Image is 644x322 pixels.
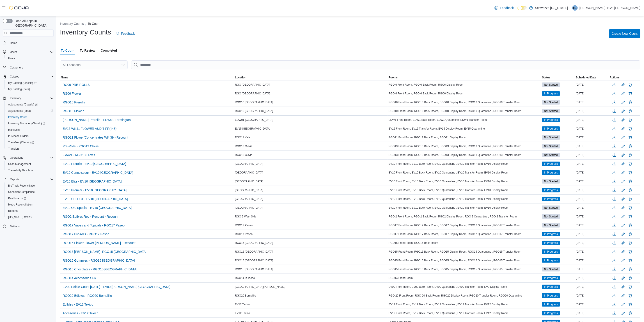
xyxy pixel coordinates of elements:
span: EV10 Prerolls - EV10 [GEOGRAPHIC_DATA] [63,162,126,166]
button: Inventory Count [5,114,55,120]
button: Edit count details [621,275,626,281]
p: [PERSON_NAME]-1128 [PERSON_NAME] [580,5,640,11]
span: Reports [10,178,19,181]
span: Canadian Compliance [6,189,54,195]
a: Transfers (Classic) [5,139,55,146]
span: BioTrack Reconciliation [8,184,36,187]
span: In Progress [544,127,558,131]
a: Adjustments (Classic) [5,101,55,108]
span: RGO10 Flower [63,109,84,113]
button: Edit count details [621,266,626,273]
span: Home [8,40,54,46]
button: Inventory [8,96,23,101]
button: Operations [8,155,25,160]
button: EV10 Connoisseur - EV10 [GEOGRAPHIC_DATA] [61,169,135,176]
span: EV10 Elite - EV10 [GEOGRAPHIC_DATA] [63,179,122,184]
div: RGO 6 Front Room, RGO 6 Back Room, RGO6 Display Room [388,82,541,87]
a: Purchase Orders [6,133,30,139]
span: In Progress [542,126,560,131]
button: Inventory [1,95,55,101]
button: Delete [628,152,633,158]
span: Home [10,41,17,45]
button: Edit count details [621,257,626,264]
button: Delete [628,126,633,131]
span: Adjustments (beta) [6,108,54,114]
button: RGO17 Pre-rolls - RGO17 Paseo [61,231,111,238]
span: Dashboards [8,196,26,200]
input: Dark Mode [518,6,527,10]
button: Customers [1,64,55,71]
button: Delete [628,117,633,123]
span: My Catalog (Classic) [8,81,37,85]
button: Users [8,49,19,55]
span: RGO20 Edibles - RGO20 Bernalillo [63,293,112,298]
span: Inventory [10,96,21,100]
span: RGO15 Chocolates - RGO15 [GEOGRAPHIC_DATA] [63,267,137,272]
button: EV10 Elite - EV10 [GEOGRAPHIC_DATA] [61,178,124,185]
span: RGO13 Clovis [235,144,252,148]
span: Adjustments (Classic) [8,103,38,106]
span: Accesories - EV12 Texico [63,311,98,315]
button: Edit count details [621,99,626,106]
button: BioTrack Reconciliation [5,183,55,189]
button: Edit count details [621,187,626,194]
div: [DATE] [575,135,609,140]
button: Delete [628,135,633,140]
div: [DATE] [575,91,609,96]
span: Feedback [121,31,135,36]
button: RGO15 Chocolates - RGO15 [GEOGRAPHIC_DATA] [61,266,139,273]
span: Operations [10,156,23,160]
button: Transfers [5,146,55,152]
button: Flower - RGO13 Clovis [61,152,97,158]
span: Metrc Reconciliation [8,203,32,206]
div: Rebekah-1128 Castillo [572,5,578,11]
button: Create New Count [609,29,640,38]
span: Catalog [8,74,54,79]
button: Edit count details [621,178,626,185]
a: Metrc Reconciliation [6,202,34,207]
span: RGO11 Flower/Concentrates WK 39 - Recount [63,135,128,140]
span: Manifests [6,127,54,132]
button: Traceabilty Dashboard [5,167,55,174]
a: Inventory Count [6,114,29,120]
button: Name [60,75,234,80]
span: Not Started [542,82,560,87]
button: Edit count details [621,125,626,132]
span: Not Started [544,83,558,87]
a: BioTrack Reconciliation [6,183,38,188]
button: Manifests [5,127,55,133]
button: Delete [628,302,633,307]
button: Reports [1,176,55,183]
button: To Count [88,22,100,25]
span: Not Started [544,100,558,104]
button: Edit count details [621,301,626,308]
button: Users [1,49,55,55]
button: Delete [628,100,633,105]
span: Not Started [542,144,560,148]
span: R1 [573,5,577,11]
button: Delete [628,144,633,149]
a: Traceabilty Dashboard [6,168,37,173]
a: Inventory Manager (Classic) [5,120,55,127]
button: Adjustments (beta) [5,108,55,114]
button: Delete [628,179,633,184]
nav: Complex example [3,38,54,241]
button: Location [234,75,388,80]
button: Settings [1,223,55,230]
button: Edibles - EV12 Texico [61,301,95,308]
button: Status [541,75,575,80]
a: Cash Management [6,161,33,167]
div: [DATE] [575,82,609,87]
span: To Count [61,46,74,55]
a: Home [8,40,19,46]
button: Edit count details [621,116,626,123]
button: Inventory Counts [60,22,84,25]
img: Cova [9,6,29,10]
button: RGO14 Accessories FR [61,275,98,281]
button: Delete [628,223,633,228]
span: RGO13 Clovis [235,153,252,157]
span: RGO [GEOGRAPHIC_DATA] [235,83,270,87]
button: Catalog [8,74,21,79]
button: Delete [628,205,633,210]
span: Scheduled Date [576,76,596,79]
